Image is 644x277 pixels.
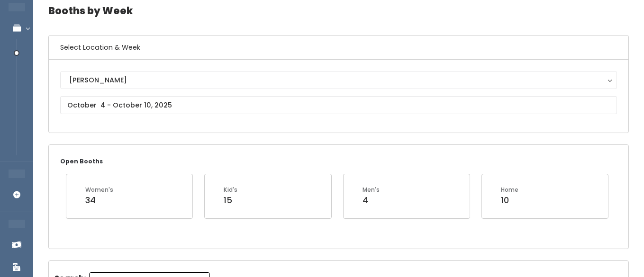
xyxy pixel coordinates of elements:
div: 15 [224,194,237,206]
div: 34 [85,194,113,206]
small: Open Booths [60,157,103,165]
h6: Select Location & Week [49,36,628,60]
div: 10 [501,194,518,206]
div: 4 [363,194,380,206]
input: October 4 - October 10, 2025 [60,96,617,114]
div: Kid's [224,186,237,194]
div: Women's [85,186,113,194]
div: Home [501,186,518,194]
div: [PERSON_NAME] [69,75,608,85]
div: Men's [363,186,380,194]
button: [PERSON_NAME] [60,71,617,89]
